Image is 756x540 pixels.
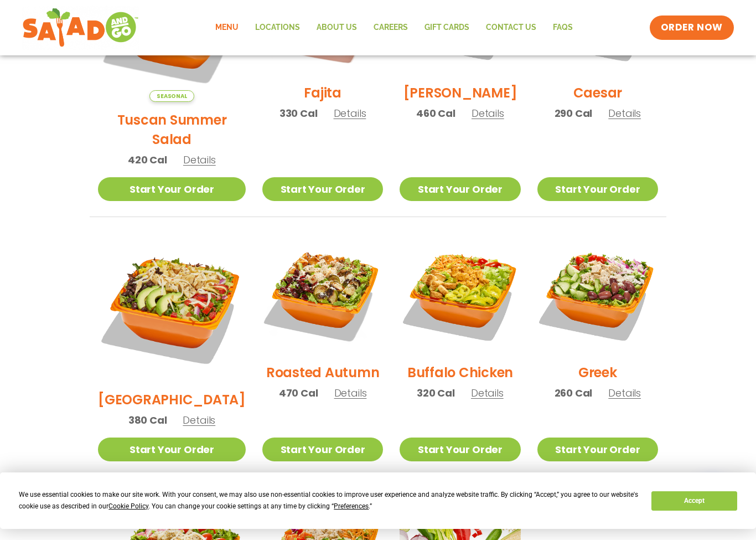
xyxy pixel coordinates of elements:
[247,15,308,40] a: Locations
[334,386,367,400] span: Details
[400,234,520,354] img: Product photo for Buffalo Chicken Salad
[98,390,246,409] h2: [GEOGRAPHIC_DATA]
[262,438,383,461] a: Start Your Order
[650,16,734,40] a: ORDER NOW
[108,502,148,510] span: Cookie Policy
[400,177,520,201] a: Start Your Order
[262,234,383,354] img: Product photo for Roasted Autumn Salad
[573,83,623,102] h2: Caesar
[19,489,638,512] div: We use essential cookies to make our site work. With your consent, we may also use non-essential ...
[416,15,478,40] a: GIFT CARDS
[555,106,593,121] span: 290 Cal
[128,413,167,428] span: 380 Cal
[266,363,380,382] h2: Roasted Autumn
[578,363,617,382] h2: Greek
[98,234,246,382] img: Product photo for BBQ Ranch Salad
[334,502,369,510] span: Preferences
[279,385,318,400] span: 470 Cal
[400,438,520,461] a: Start Your Order
[537,234,658,354] img: Product photo for Greek Salad
[98,438,246,461] a: Start Your Order
[98,177,246,201] a: Start Your Order
[608,386,641,400] span: Details
[416,106,455,121] span: 460 Cal
[537,177,658,201] a: Start Your Order
[407,363,513,382] h2: Buffalo Chicken
[608,106,641,120] span: Details
[128,152,167,167] span: 420 Cal
[537,438,658,461] a: Start Your Order
[417,385,455,400] span: 320 Cal
[365,15,416,40] a: Careers
[308,15,365,40] a: About Us
[334,106,366,120] span: Details
[207,15,581,40] nav: Menu
[471,386,504,400] span: Details
[403,83,517,102] h2: [PERSON_NAME]
[22,6,139,50] img: new-SAG-logo-768×292
[545,15,581,40] a: FAQs
[472,106,504,120] span: Details
[478,15,545,40] a: Contact Us
[262,177,383,201] a: Start Your Order
[183,153,216,167] span: Details
[651,491,737,511] button: Accept
[304,83,341,102] h2: Fajita
[183,413,215,427] span: Details
[98,110,246,149] h2: Tuscan Summer Salad
[661,21,723,34] span: ORDER NOW
[207,15,247,40] a: Menu
[555,385,593,400] span: 260 Cal
[279,106,318,121] span: 330 Cal
[149,90,194,102] span: Seasonal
